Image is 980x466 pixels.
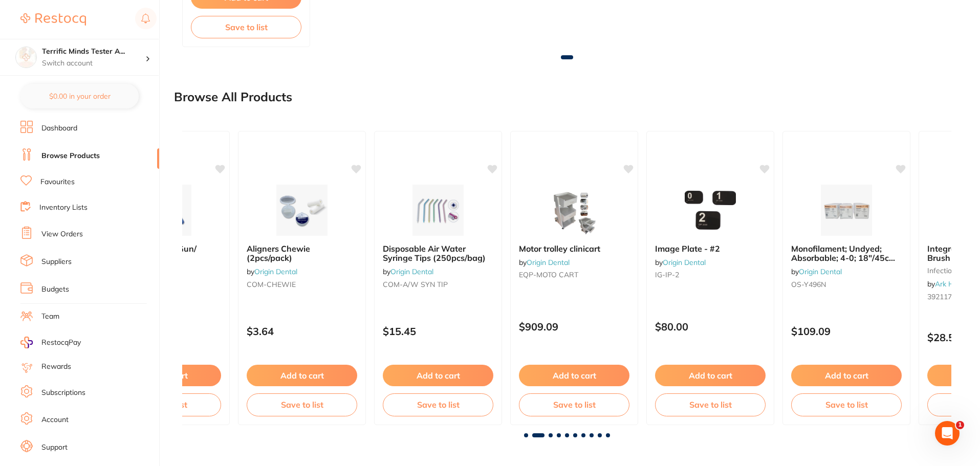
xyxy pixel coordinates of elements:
span: Monofilament; Undyed; Absorbable; 4-0; 18″/45cm; 3/8 Circle Precision Reverse Cutting 19mm; Box/12 [791,243,898,282]
a: Inventory Lists [39,203,88,213]
a: Support [41,442,68,453]
span: by [247,267,297,276]
a: Origin Dental [254,267,297,276]
h4: Terrific Minds Tester Account [42,47,145,57]
b: Monofilament; Undyed; Absorbable; 4-0; 18″/45cm; 3/8 Circle Precision Reverse Cutting 19mm; Box/12 [791,244,902,263]
a: RestocqPay [20,337,81,348]
p: $15.45 [383,325,493,337]
img: Terrific Minds Tester Account [16,47,36,68]
button: Add to cart [655,365,766,386]
p: $80.00 [655,321,766,332]
span: Motor trolley clinicart [519,243,600,254]
b: Disposable Air Water Syringe Tips (250pcs/bag) [383,244,493,263]
img: Aligners Chewie (2pcs/pack) [269,185,335,236]
button: Add to cart [383,365,493,386]
a: Team [41,312,59,322]
span: by [655,258,706,267]
button: Add to cart [247,365,357,386]
span: 1 [956,421,964,429]
span: IG-IP-2 [655,270,679,279]
span: COM-CHEWIE [247,280,296,289]
img: Monofilament; Undyed; Absorbable; 4-0; 18″/45cm; 3/8 Circle Precision Reverse Cutting 19mm; Box/12 [813,185,880,236]
button: Add to cart [791,365,902,386]
a: View Orders [41,229,83,239]
p: $3.64 [247,325,357,337]
span: Disposable Air Water Syringe Tips (250pcs/bag) [383,243,486,263]
button: Save to list [519,393,629,416]
a: Suppliers [41,257,72,267]
span: by [519,258,570,267]
button: Save to list [655,393,766,416]
span: 392117 [927,292,952,301]
button: Save to list [191,16,301,38]
b: Motor trolley clinicart [519,244,629,253]
button: $0.00 in your order [20,84,139,108]
p: $109.09 [791,325,902,337]
span: RestocqPay [41,338,81,348]
b: Image Plate - #2 [655,244,766,253]
span: Aligners Chewie (2pcs/pack) [247,243,310,263]
a: Origin Dental [527,258,570,267]
img: Restocq Logo [20,13,86,26]
a: Account [41,415,69,425]
span: by [791,267,842,276]
a: Favourites [40,177,75,187]
iframe: Intercom live chat [935,421,960,446]
a: Ark Health [935,279,970,289]
a: Origin Dental [390,267,433,276]
img: Image Plate - #2 [677,185,744,236]
a: Origin Dental [663,258,706,267]
h2: Browse All Products [174,90,292,104]
img: RestocqPay [20,337,33,348]
span: COM-A/W SYN TIP [383,280,448,289]
span: by [383,267,433,276]
a: Subscriptions [41,388,85,398]
a: Budgets [41,284,69,295]
button: Save to list [383,393,493,416]
a: Dashboard [41,123,77,134]
img: Motor trolley clinicart [541,185,607,236]
b: Aligners Chewie (2pcs/pack) [247,244,357,263]
span: EQP-MOTO CART [519,270,578,279]
p: $909.09 [519,321,629,332]
p: Switch account [42,58,145,69]
span: Image Plate - #2 [655,243,720,254]
span: OS-Y496N [791,280,826,289]
a: Browse Products [41,151,100,161]
img: Disposable Air Water Syringe Tips (250pcs/bag) [405,185,471,236]
span: by [927,279,970,289]
a: Origin Dental [799,267,842,276]
button: Add to cart [519,365,629,386]
button: Save to list [247,393,357,416]
a: Restocq Logo [20,8,86,31]
button: Save to list [791,393,902,416]
a: Rewards [41,362,71,372]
